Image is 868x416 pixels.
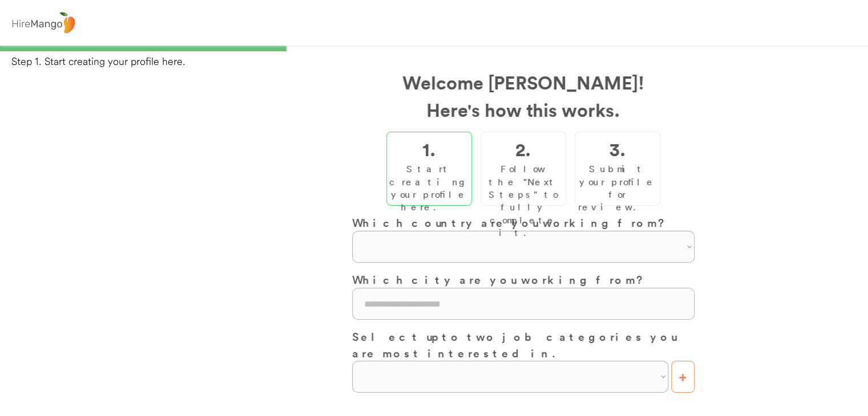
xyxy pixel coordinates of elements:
[578,162,657,214] div: Submit your profile for review.
[2,46,866,51] div: 33%
[352,214,695,231] h3: Which country are you working from?
[352,328,695,361] h3: Select up to two job categories you are most interested in.
[484,162,563,239] div: Follow the "Next Steps" to fully complete it.
[609,135,625,162] h2: 3.
[389,162,469,214] div: Start creating your profile here.
[671,361,695,393] button: +
[11,54,868,68] div: Step 1. Start creating your profile here.
[515,135,531,162] h2: 2.
[422,135,435,162] h2: 1.
[352,68,695,123] h2: Welcome [PERSON_NAME]! Here's how this works.
[9,10,78,36] img: logo%20-%20hiremango%20gray.png
[352,271,695,288] h3: Which city are you working from?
